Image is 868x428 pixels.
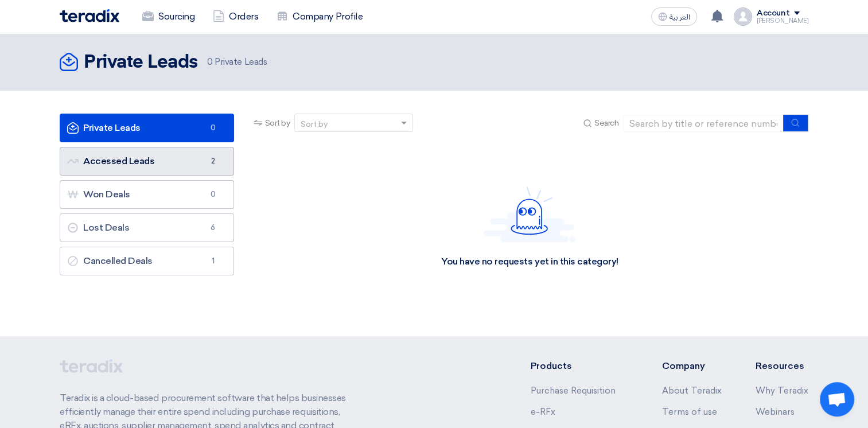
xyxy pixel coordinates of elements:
span: Sort by [265,117,290,129]
span: 6 [206,222,220,234]
img: Teradix logo [60,9,119,22]
img: profile_test.png [734,7,752,26]
li: Products [531,359,628,373]
div: Account [757,9,789,18]
span: 0 [207,57,213,67]
a: Accessed Leads2 [60,147,234,176]
span: 0 [206,122,220,134]
div: You have no requests yet in this category! [441,256,618,268]
span: العربية [670,13,690,21]
a: Company Profile [267,4,372,29]
a: Won Deals0 [60,180,234,209]
span: Search [594,117,618,129]
span: 2 [206,155,220,167]
span: 0 [206,189,220,200]
a: Lost Deals6 [60,213,234,242]
div: [PERSON_NAME] [757,18,808,24]
li: Resources [756,359,808,373]
span: Private Leads [207,56,267,69]
a: Open chat [820,382,854,417]
a: e-RFx [531,407,555,417]
img: Hello [484,186,575,242]
a: Orders [204,4,267,29]
a: Webinars [756,407,795,417]
a: Cancelled Deals1 [60,247,234,275]
input: Search by title or reference number [623,115,784,132]
a: Private Leads0 [60,114,234,142]
a: Sourcing [133,4,204,29]
span: 1 [206,255,220,267]
button: العربية [651,7,697,26]
a: Terms of use [661,407,717,417]
h2: Private Leads [84,51,198,74]
div: Sort by [301,118,328,130]
a: Purchase Requisition [531,386,616,396]
a: About Teradix [661,386,721,396]
a: Why Teradix [756,386,808,396]
li: Company [661,359,721,373]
